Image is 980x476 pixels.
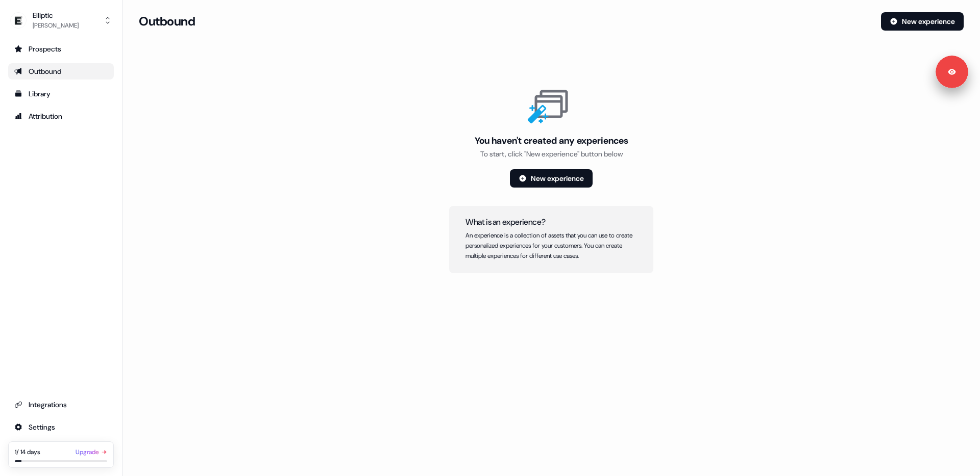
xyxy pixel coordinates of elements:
div: An experience is a collection of assets that you can use to create personalized experiences for y... [465,230,637,261]
div: Elliptic [33,10,79,20]
div: You haven't created any experiences [475,135,628,147]
button: New experience [881,12,964,31]
a: Go to integrations [8,396,114,413]
div: Settings [14,422,108,432]
a: Upgrade [76,447,107,457]
a: Go to integrations [8,419,114,435]
div: Attribution [14,111,108,121]
div: [PERSON_NAME] [33,20,79,31]
button: Elliptic[PERSON_NAME] [8,8,114,33]
a: Go to prospects [8,41,114,57]
a: Go to templates [8,86,114,102]
div: Outbound [14,66,108,76]
button: New experience [510,169,593,188]
h3: Outbound [139,14,195,29]
div: 1 / 14 days [15,447,40,457]
a: Go to outbound experience [8,63,114,80]
div: Library [14,89,108,99]
div: To start, click "New experience" button below [480,149,623,159]
div: Integrations [14,400,108,410]
h5: What is an experience? [465,218,637,226]
a: Go to attribution [8,108,114,124]
div: Prospects [14,44,108,54]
